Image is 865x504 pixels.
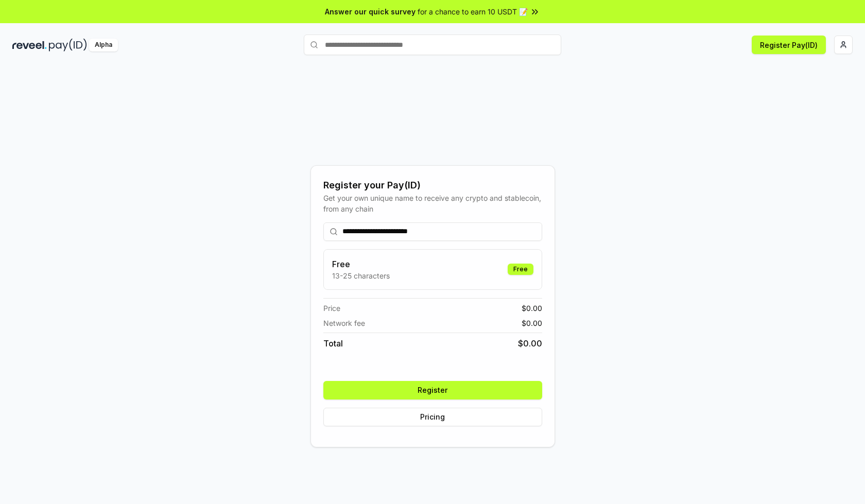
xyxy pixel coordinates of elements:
button: Register Pay(ID) [752,36,826,54]
h3: Free [332,258,390,270]
span: $ 0.00 [522,318,542,328]
span: Network fee [323,318,365,328]
img: reveel_dark [12,39,47,51]
span: $ 0.00 [518,337,542,350]
span: Total [323,337,343,350]
p: 13-25 characters [332,270,390,281]
div: Alpha [89,39,118,51]
div: Free [508,264,533,275]
span: for a chance to earn 10 USDT 📝 [418,6,528,17]
span: Answer our quick survey [325,6,416,17]
div: Get your own unique name to receive any crypto and stablecoin, from any chain [323,193,542,214]
button: Pricing [323,408,542,426]
img: pay_id [49,39,87,51]
button: Register [323,381,542,399]
div: Register your Pay(ID) [323,178,542,193]
span: $ 0.00 [522,303,542,314]
span: Price [323,303,340,314]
